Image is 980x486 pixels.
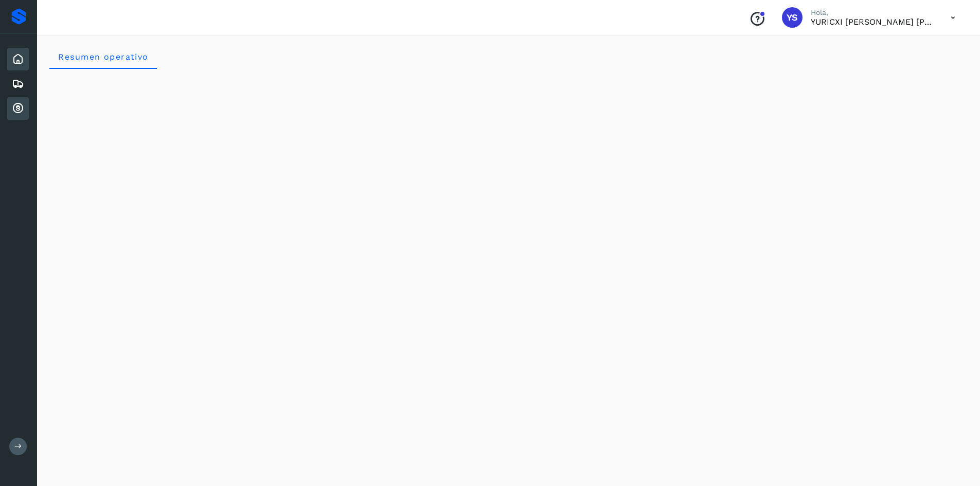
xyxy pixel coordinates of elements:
[811,8,934,17] p: Hola,
[7,73,29,95] div: Embarques
[811,17,934,27] p: YURICXI SARAHI CANIZALES AMPARO
[58,52,149,62] span: Resumen operativo
[7,97,29,120] div: Cuentas por cobrar
[7,48,29,70] div: Inicio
